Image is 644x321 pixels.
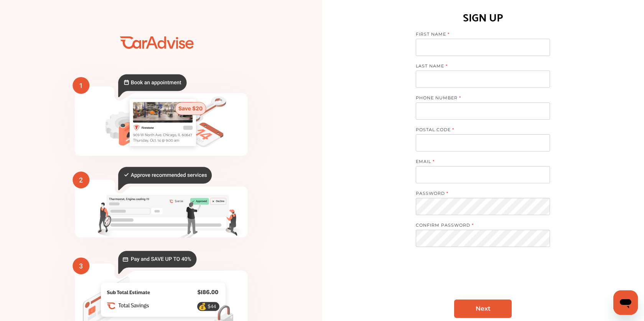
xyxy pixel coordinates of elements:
[198,302,206,310] text: 💰
[416,31,542,39] label: FIRST NAME
[476,305,491,312] span: Next
[463,7,503,26] h1: SIGN UP
[613,290,638,315] iframe: Button to launch messaging window
[416,63,542,71] label: LAST NAME
[425,264,541,294] iframe: reCAPTCHA
[416,127,542,134] label: POSTAL CODE
[416,95,542,102] label: PHONE NUMBER
[454,300,512,318] a: Next
[416,191,542,198] label: PASSWORD
[416,159,542,166] label: EMAIL
[416,222,542,230] label: CONFIRM PASSWORD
